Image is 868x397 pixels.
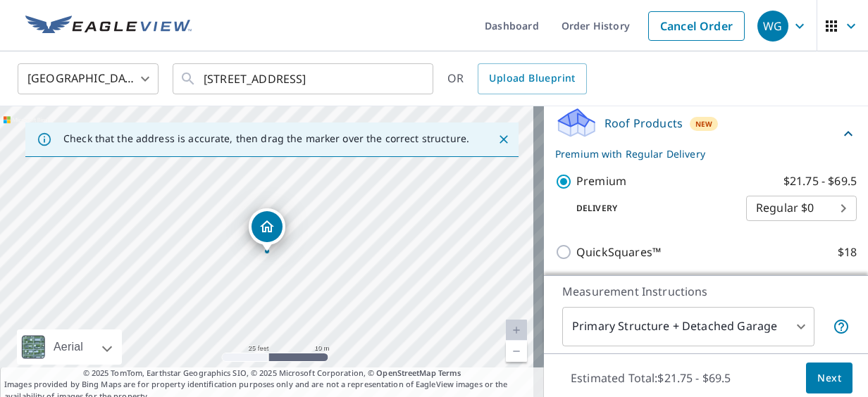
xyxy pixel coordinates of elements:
button: Next [806,363,852,394]
div: Aerial [17,329,122,365]
div: WG [757,11,788,42]
span: Next [817,370,841,387]
a: Terms [438,367,461,378]
div: Roof ProductsNewPremium with Regular Delivery [555,106,857,161]
div: Regular $0 [746,189,857,228]
p: Delivery [555,202,746,215]
a: OpenStreetMap [376,367,435,378]
span: © 2025 TomTom, Earthstar Geographics SIO, © 2025 Microsoft Corporation, © [83,367,461,379]
span: Your report will include the primary structure and a detached garage if one exists. [833,318,850,335]
p: Premium [576,172,626,190]
div: Dropped pin, building 1, Residential property, 33967 Coal Heritage Rd Northfork, WV 24868 [249,208,285,252]
p: Measurement Instructions [562,283,850,300]
button: Close [495,130,513,149]
img: EV Logo [25,15,192,37]
input: Search by address or latitude-longitude [204,59,404,99]
a: Upload Blueprint [478,63,586,94]
p: QuickSquares™ [576,244,661,261]
span: Upload Blueprint [489,70,575,87]
a: Cancel Order [648,11,745,41]
p: Estimated Total: $21.75 - $69.5 [559,363,743,393]
div: Primary Structure + Detached Garage [562,307,814,346]
p: $21.75 - $69.5 [783,172,857,190]
p: Roof Products [604,115,683,132]
p: $18 [838,244,857,261]
a: Current Level 20, Zoom Out [506,341,527,362]
div: OR [447,63,587,94]
div: [GEOGRAPHIC_DATA] [18,59,159,99]
span: New [695,118,713,130]
p: Premium with Regular Delivery [555,146,840,161]
p: Check that the address is accurate, then drag the marker over the correct structure. [63,132,469,145]
a: Current Level 20, Zoom In Disabled [506,320,527,341]
div: Aerial [49,329,87,365]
